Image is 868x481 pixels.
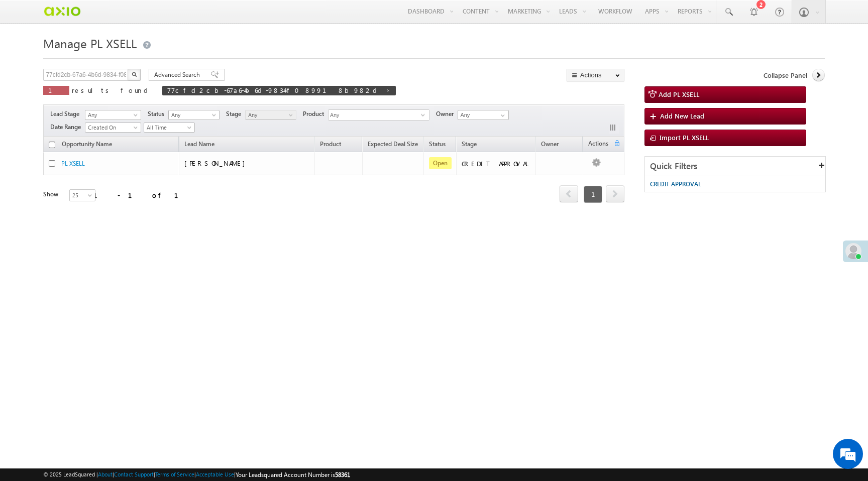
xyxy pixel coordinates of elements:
span: All Time [144,123,192,132]
span: Expected Deal Size [368,140,418,148]
span: Advanced Search [154,70,203,79]
a: next [606,186,624,202]
a: Created On [85,123,141,133]
span: Stage [226,109,245,118]
img: Search [132,72,137,77]
span: Any [169,110,216,119]
span: Open [429,157,452,169]
span: Opportunity Name [62,140,112,148]
span: Product [320,140,341,148]
a: Any [168,110,220,120]
span: Lead Stage [50,109,83,118]
span: Actions [583,138,613,151]
span: Manage PL XSELL [43,35,137,51]
a: Expected Deal Size [363,139,423,152]
span: [PERSON_NAME] [184,159,250,167]
span: 25 [70,191,96,200]
span: 1 [584,186,602,203]
a: Contact Support [114,471,154,477]
a: About [98,471,113,477]
a: PL XSELL [61,160,85,167]
span: Any [246,110,293,119]
span: CREDIT APPROVAL [650,180,701,188]
span: Owner [541,140,559,148]
input: Check all records [49,142,55,148]
button: Actions [567,69,624,81]
a: Any [245,110,296,120]
span: 77cfd2cb-67a6-4b6d-9834-f089918b982d [167,86,381,94]
span: 58361 [335,471,350,478]
div: Any [328,109,429,121]
span: Any [85,110,138,119]
span: Any [329,110,421,122]
a: Status [424,139,451,152]
span: Owner [436,109,458,118]
span: Status [148,109,168,118]
span: Created On [85,123,138,132]
span: results found [72,86,152,94]
a: Terms of Service [155,471,194,477]
img: Custom Logo [43,3,81,20]
div: CREDIT APPROVAL [462,159,531,168]
span: Stage [462,140,477,148]
span: Collapse Panel [764,71,807,80]
a: 25 [69,189,95,201]
a: Opportunity Name [57,139,117,152]
span: select [421,112,429,117]
a: Acceptable Use [196,471,234,477]
span: prev [560,185,578,202]
span: next [606,185,624,202]
span: Lead Name [179,139,220,152]
a: Stage [457,139,482,152]
a: Any [85,110,141,120]
a: Show All Items [495,110,508,121]
span: Product [303,109,328,118]
div: Show [43,190,61,199]
span: 1 [48,86,64,94]
div: Quick Filters [645,157,825,176]
a: prev [560,186,578,202]
span: Your Leadsquared Account Number is [236,471,350,478]
span: Date Range [50,123,85,132]
div: 1 - 1 of 1 [93,189,190,201]
span: Import PL XSELL [660,133,709,142]
a: All Time [144,123,195,133]
input: Type to Search [458,110,509,120]
span: © 2025 LeadSquared | | | | | [43,470,350,479]
span: Add New Lead [660,111,704,120]
span: Add PL XSELL [659,90,699,98]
